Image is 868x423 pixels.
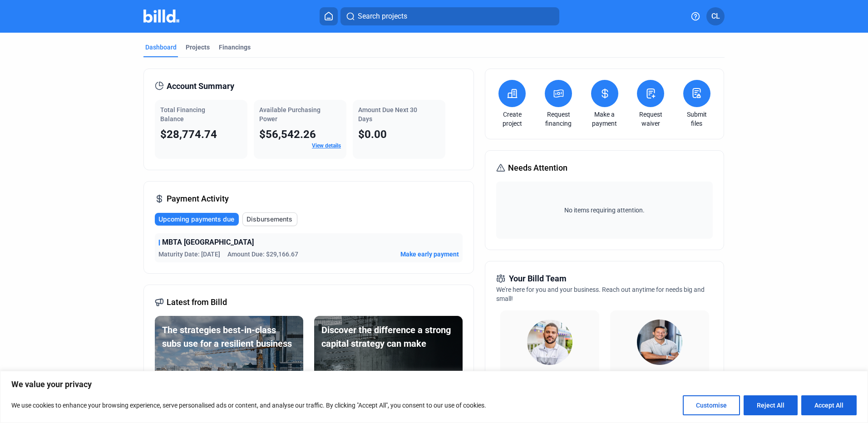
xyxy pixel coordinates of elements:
[259,128,316,141] span: $56,542.26
[508,162,567,174] span: Needs Attention
[162,237,254,248] span: MBTA [GEOGRAPHIC_DATA]
[167,80,234,93] span: Account Summary
[542,110,574,128] a: Request financing
[167,296,227,309] span: Latest from Billd
[509,272,567,285] span: Your Billd Team
[247,215,292,224] span: Disbursements
[527,320,572,365] img: Relationship Manager
[162,323,296,350] div: The strategies best-in-class subs use for a resilient business
[711,11,720,22] span: CL
[706,7,725,25] button: CL
[400,250,459,259] button: Make early payment
[186,43,210,52] div: Projects
[801,395,857,415] button: Accept All
[242,212,297,226] button: Disbursements
[219,43,251,52] div: Financings
[496,286,705,302] span: We're here for you and your business. Reach out anytime for needs big and small!
[227,250,298,259] span: Amount Due: $29,166.67
[143,10,179,23] img: Billd Company Logo
[312,143,341,149] a: View details
[358,11,407,22] span: Search projects
[637,320,682,365] img: Territory Manager
[167,192,229,205] span: Payment Activity
[744,395,798,415] button: Reject All
[589,110,621,128] a: Make a payment
[518,370,581,379] span: [PERSON_NAME]
[11,379,857,390] p: We value your privacy
[160,106,205,123] span: Total Financing Balance
[500,206,709,215] span: No items requiring attention.
[155,213,239,226] button: Upcoming payments due
[158,215,234,224] span: Upcoming payments due
[681,110,713,128] a: Submit files
[358,106,417,123] span: Amount Due Next 30 Days
[683,395,740,415] button: Customise
[11,400,486,411] p: We use cookies to enhance your browsing experience, serve personalised ads or content, and analys...
[635,110,666,128] a: Request waiver
[259,106,321,123] span: Available Purchasing Power
[628,370,690,379] span: [PERSON_NAME]
[160,128,217,141] span: $28,774.74
[496,110,528,128] a: Create project
[358,128,387,141] span: $0.00
[321,323,455,350] div: Discover the difference a strong capital strategy can make
[158,250,220,259] span: Maturity Date: [DATE]
[145,43,177,52] div: Dashboard
[340,7,559,25] button: Search projects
